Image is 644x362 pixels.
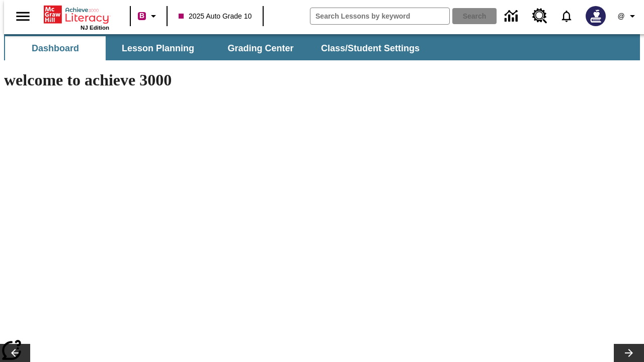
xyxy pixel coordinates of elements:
span: Grading Center [227,43,293,54]
span: Lesson Planning [122,43,194,54]
span: B [139,10,144,22]
button: Boost Class color is violet red. Change class color [134,7,164,25]
span: 2025 Auto Grade 10 [179,11,252,22]
h1: welcome to achieve 3000 [4,71,439,89]
button: Dashboard [5,36,106,60]
input: search field [310,8,449,24]
button: Open side menu [8,2,38,31]
button: Profile/Settings [612,7,644,25]
button: Lesson carousel, Next [614,344,644,362]
button: Class/Student Settings [313,36,428,60]
span: @ [617,11,624,22]
span: NJ Edition [80,25,109,31]
a: Data Center [499,3,526,30]
a: Home [44,5,109,25]
img: Avatar [586,6,606,26]
a: Resource Center, Will open in new tab [526,3,553,30]
button: Select a new avatar [580,3,612,29]
span: Dashboard [32,43,79,54]
div: Home [44,4,109,31]
button: Lesson Planning [108,36,208,60]
a: Notifications [553,3,580,29]
div: SubNavbar [4,34,640,60]
span: Class/Student Settings [321,43,420,54]
button: Grading Center [210,36,311,60]
div: SubNavbar [4,36,429,60]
